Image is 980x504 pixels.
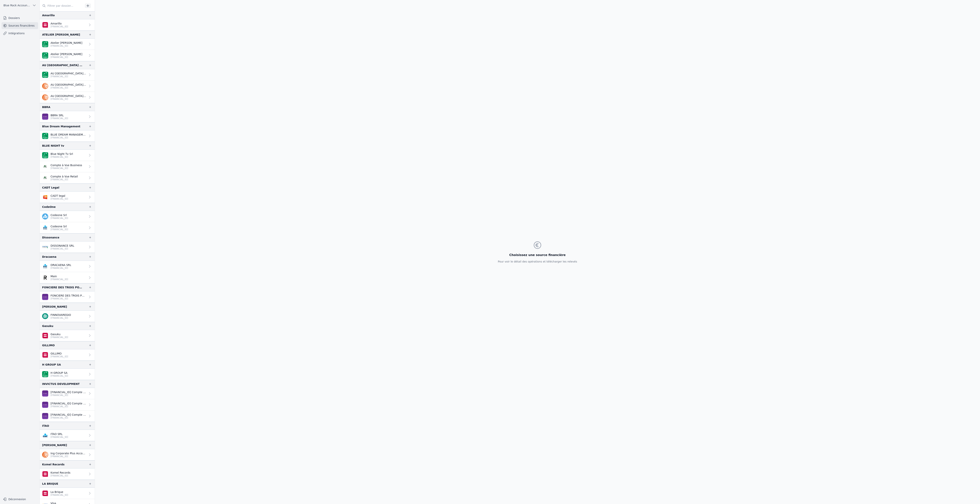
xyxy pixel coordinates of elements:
[51,175,78,178] p: Compte à Vue Retail
[40,311,95,322] a: FINNOVAREGIO [FINANCIAL_ID]
[2,496,38,502] button: Déconnexion
[51,197,68,200] p: [FINANCIAL_ID]
[51,390,86,394] p: [FINANCIAL_ID] Compte Go [PERSON_NAME]
[42,362,61,367] div: H GROUP SA
[40,111,95,122] a: BBRA SRL [FINANCIAL_ID]
[42,343,55,348] div: GILLIMO
[51,352,68,355] p: GILLIMO
[40,488,95,499] a: La Brique [FINANCIAL_ID]
[51,402,86,405] p: [FINANCIAL_ID] Compte Business Package Invictus Development
[51,405,86,408] p: [FINANCIAL_ID]
[40,19,95,31] a: Amarillo [FINANCIAL_ID]
[42,235,59,240] div: Dissonance
[2,30,38,37] a: Intégrations
[51,432,68,436] p: ITAO SRL
[40,39,95,50] a: Atelier [PERSON_NAME] [FINANCIAL_ID]
[40,161,95,172] a: Compte à Vue Business [FINANCIAL_ID]
[42,163,48,170] img: NAGELMACKERS_BNAGBEBBXXX.png
[42,402,48,408] img: BEOBANK_CTBKBEBX.png
[51,371,68,375] p: H GROUP SA
[40,272,95,283] a: Main [FINANCIAL_ID]
[42,72,48,78] img: BNP_BE_BUSINESS_GEBABEBB.png
[51,56,82,59] p: [FINANCIAL_ID]
[42,143,64,148] div: BLUE NIGHT tv
[42,443,67,447] div: [PERSON_NAME]
[51,86,86,89] p: [FINANCIAL_ID]
[40,211,95,222] a: Codeone Srl [FINANCIAL_ID]
[51,294,86,298] p: FONCIERE DES TROIS PONTS
[51,133,86,137] p: BLUE DREAM MANAGEMENT SRL
[51,75,86,78] p: [FINANCIAL_ID]
[40,241,95,253] a: DISSONANCE SRL [FINANCIAL_ID]
[40,261,95,272] a: DRACAENA SRL [FINANCIAL_ID]
[40,330,95,341] a: Gasuku [FINANCIAL_ID]
[51,113,68,117] p: BBRA SRL
[42,294,48,300] img: BEOBANK_CTBKBEBX.png
[51,267,71,270] p: [FINANCIAL_ID]
[40,172,95,184] a: Compte à Vue Retail [FINANCIAL_ID]
[42,105,50,109] div: BBRA
[42,213,48,219] img: kbc.png
[42,254,56,259] div: Dracaena
[51,217,68,220] p: [FINANCIAL_ID]
[51,244,74,248] p: DISSONANCE SRL
[51,416,86,419] p: [FINANCIAL_ID]
[51,22,68,25] p: Amarillo
[2,2,38,8] button: Blue Rock Accounting
[42,244,48,250] img: FINTRO_BE_BUSINESS_GEBABEBB.png
[40,80,95,92] a: AU [GEOGRAPHIC_DATA] SA [FINANCIAL_ID]
[40,50,95,61] a: Atelier [PERSON_NAME] [FINANCIAL_ID]
[42,83,48,89] img: ing.png
[42,352,48,358] img: belfius.png
[42,432,48,438] img: CBC_CREGBEBB.png
[51,152,73,156] p: Blue Night Tv Srl
[51,332,68,336] p: Gasuku
[51,98,86,101] p: [FINANCIAL_ID]
[42,133,48,139] img: BNP_BE_BUSINESS_GEBABEBB.png
[3,3,31,7] span: Blue Rock Accounting
[42,22,48,28] img: belfius.png
[51,52,82,56] p: Atelier [PERSON_NAME]
[51,274,68,278] p: Main
[51,355,68,358] p: [FINANCIAL_ID]
[51,413,86,417] p: [FINANCIAL_ID] Compte Go [PERSON_NAME]
[40,388,95,399] a: [FINANCIAL_ID] Compte Go [PERSON_NAME] [FINANCIAL_ID]
[51,44,82,47] p: [FINANCIAL_ID]
[40,399,95,411] a: [FINANCIAL_ID] Compte Business Package Invictus Development [FINANCIAL_ID]
[51,94,86,98] p: AU [GEOGRAPHIC_DATA] SA
[51,194,68,198] p: CADT legal
[51,278,68,281] p: [FINANCIAL_ID]
[51,316,71,319] p: [FINANCIAL_ID]
[42,185,59,190] div: CADT Legal
[498,260,577,263] p: Pour voir le détail des opérations et télécharger les relevés
[51,136,86,139] p: [FINANCIAL_ID]
[42,390,48,397] img: BEOBANK_CTBKBEBX.png
[42,205,56,209] div: CodeOne
[42,41,48,47] img: BNP_BE_BUSINESS_GEBABEBB.png
[42,194,48,200] img: VDK_VDSPBE22XXX.png
[40,92,95,103] a: AU [GEOGRAPHIC_DATA] SA [FINANCIAL_ID]
[51,41,82,45] p: Atelier [PERSON_NAME]
[40,468,95,480] a: Kxmel Records [FINANCIAL_ID]
[40,130,95,142] a: BLUE DREAM MANAGEMENT SRL [FINANCIAL_ID]
[51,313,71,317] p: FINNOVAREGIO
[42,275,48,281] img: revolut.png
[40,449,95,460] a: Ing Corporate Plus Account [FINANCIAL_ID]
[40,69,95,80] a: AU [GEOGRAPHIC_DATA] SA [FINANCIAL_ID]
[40,150,95,161] a: Blue Night Tv Srl [FINANCIAL_ID]
[51,155,73,159] p: [FINANCIAL_ID]
[51,336,68,339] p: [FINANCIAL_ID]
[40,291,95,303] a: FONCIERE DES TROIS PONTS [FINANCIAL_ID]
[51,490,68,494] p: La Brique
[40,349,95,361] a: GILLIMO [FINANCIAL_ID]
[51,213,68,217] p: Codeone Srl
[42,13,55,18] div: Amarillo
[42,52,48,59] img: BNP_BE_BUSINESS_GEBABEBB.png
[42,452,48,458] img: ing.png
[42,471,48,477] img: belfius.png
[42,63,82,67] div: AU [GEOGRAPHIC_DATA] SA
[51,263,71,267] p: DRACAENA SRL
[51,228,68,231] p: [FINANCIAL_ID]
[42,285,82,290] div: FONCIERE DES TROIS PONTS
[42,175,48,181] img: NAGELMACKERS_BNAGBEBBXXX.png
